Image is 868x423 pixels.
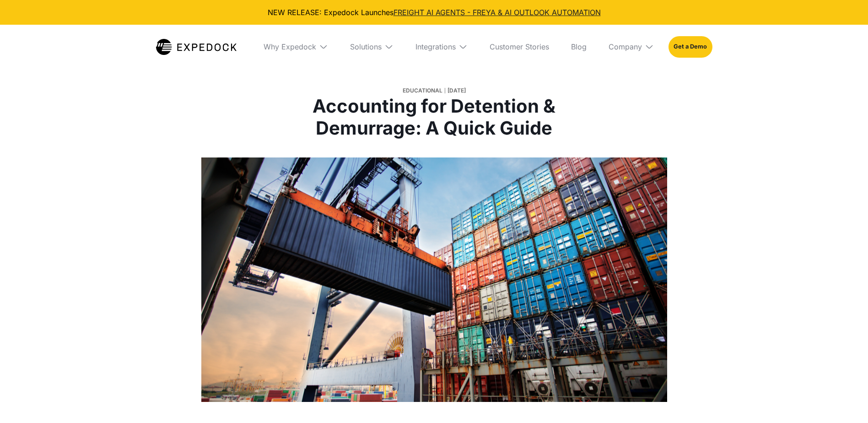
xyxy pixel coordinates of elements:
div: NEW RELEASE: Expedock Launches [7,7,861,17]
div: [DATE] [447,86,466,95]
div: Integrations [408,25,475,69]
div: Company [609,42,642,51]
a: Get a Demo [669,36,712,57]
div: Solutions [350,42,382,51]
div: Educational [403,86,442,95]
div: Company [601,25,661,69]
a: Customer Stories [482,25,556,69]
a: Blog [564,25,594,69]
h1: Accounting for Detention & Demurrage: A Quick Guide [264,95,604,139]
div: Integrations [415,42,456,51]
div: Why Expedock [264,42,316,51]
div: Solutions [343,25,401,69]
div: Why Expedock [256,25,335,69]
a: FREIGHT AI AGENTS - FREYA & AI OUTLOOK AUTOMATION [394,8,601,17]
